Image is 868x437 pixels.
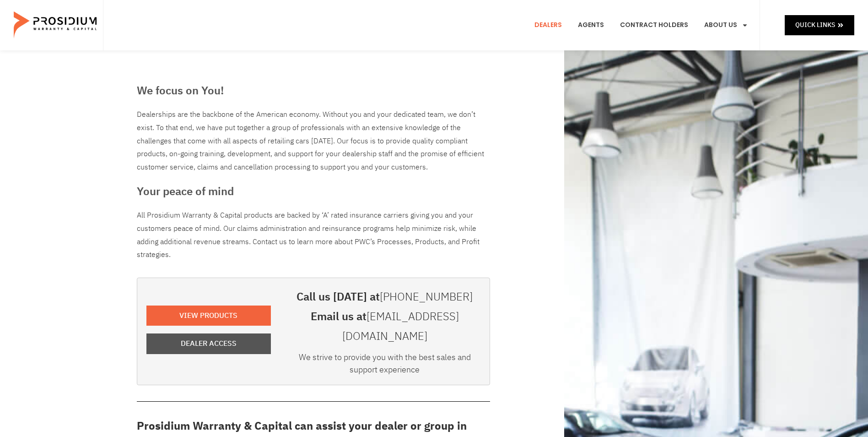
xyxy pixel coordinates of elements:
[697,8,755,42] a: About Us
[289,307,480,346] h3: Email us at
[181,337,237,350] span: Dealer Access
[137,209,490,262] p: All Prosidium Warranty & Capital products are backed by ‘A’ rated insurance carriers giving you a...
[342,308,459,344] a: [EMAIL_ADDRESS][DOMAIN_NAME]
[289,351,480,380] div: We strive to provide you with the best sales and support experience
[137,108,490,174] div: Dealerships are the backbone of the American economy. Without you and your dedicated team, we don...
[137,82,490,99] h3: We focus on You!
[146,306,271,326] a: View Products
[613,8,695,42] a: Contract Holders
[380,289,473,305] a: [PHONE_NUMBER]
[289,287,480,307] h3: Call us [DATE] at
[146,333,271,354] a: Dealer Access
[528,8,755,42] nav: Menu
[179,309,237,322] span: View Products
[177,1,205,8] span: Last Name
[795,19,835,31] span: Quick Links
[785,15,854,35] a: Quick Links
[528,8,569,42] a: Dealers
[571,8,611,42] a: Agents
[137,183,490,200] h3: Your peace of mind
